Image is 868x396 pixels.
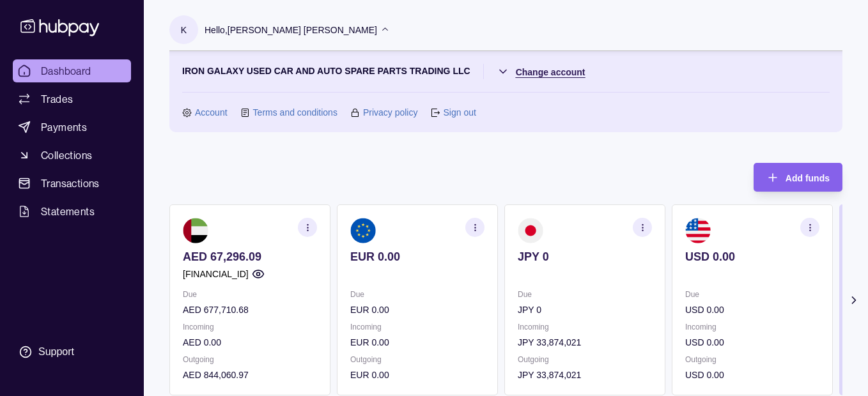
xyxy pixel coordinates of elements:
[685,335,819,349] p: USD 0.00
[685,303,819,317] p: USD 0.00
[41,63,91,79] span: Dashboard
[183,267,249,281] p: [FINANCIAL_ID]
[13,172,131,195] a: Transactions
[13,116,131,139] a: Payments
[350,218,376,243] img: eu
[685,320,819,334] p: Incoming
[518,353,652,367] p: Outgoing
[183,218,208,243] img: ae
[518,368,652,382] p: JPY 33,874,021
[350,335,484,349] p: EUR 0.00
[41,148,92,163] span: Collections
[518,287,652,301] p: Due
[786,173,830,183] span: Add funds
[685,218,711,243] img: us
[13,59,131,82] a: Dashboard
[350,368,484,382] p: EUR 0.00
[13,200,131,223] a: Statements
[516,67,585,77] span: Change account
[38,345,74,359] div: Support
[253,105,337,119] a: Terms and conditions
[518,320,652,334] p: Incoming
[13,144,131,167] a: Collections
[363,105,418,119] a: Privacy policy
[13,88,131,110] a: Trades
[350,250,484,264] p: EUR 0.00
[518,218,543,243] img: jp
[205,23,377,37] p: Hello, [PERSON_NAME] [PERSON_NAME]
[183,368,317,382] p: AED 844,060.97
[518,335,652,349] p: JPY 33,874,021
[350,320,484,334] p: Incoming
[685,287,819,301] p: Due
[183,335,317,349] p: AED 0.00
[195,105,228,119] a: Account
[183,353,317,367] p: Outgoing
[41,176,100,191] span: Transactions
[181,23,187,37] p: K
[754,163,842,192] button: Add funds
[41,119,87,135] span: Payments
[41,204,95,219] span: Statements
[350,287,484,301] p: Due
[182,64,470,79] p: IRON GALAXY USED CAR AND AUTO SPARE PARTS TRADING LLC
[350,303,484,317] p: EUR 0.00
[350,353,484,367] p: Outgoing
[685,368,819,382] p: USD 0.00
[685,250,819,264] p: USD 0.00
[685,353,819,367] p: Outgoing
[13,339,131,365] a: Support
[183,250,317,264] p: AED 67,296.09
[183,303,317,317] p: AED 677,710.68
[518,303,652,317] p: JPY 0
[518,250,652,264] p: JPY 0
[41,91,73,107] span: Trades
[183,320,317,334] p: Incoming
[497,64,585,79] button: Change account
[183,287,317,301] p: Due
[443,105,476,119] a: Sign out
